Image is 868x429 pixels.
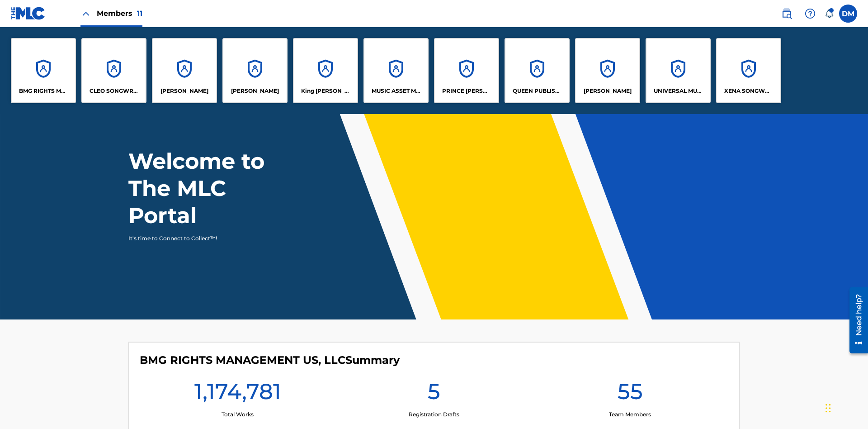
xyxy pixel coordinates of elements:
p: EYAMA MCSINGER [231,87,279,95]
a: Accounts[PERSON_NAME] [575,38,640,103]
p: Team Members [609,410,651,419]
p: It's time to Connect to Collect™! [128,234,285,243]
a: AccountsUNIVERSAL MUSIC PUB GROUP [646,38,711,103]
p: MUSIC ASSET MANAGEMENT (MAM) [372,87,421,95]
a: AccountsMUSIC ASSET MANAGEMENT (MAM) [363,38,429,103]
span: Members [97,8,142,19]
img: search [781,8,792,19]
span: 11 [137,9,142,18]
iframe: Resource Center [843,284,868,358]
a: AccountsCLEO SONGWRITER [81,38,146,103]
h1: Welcome to The MLC Portal [128,148,297,229]
a: AccountsBMG RIGHTS MANAGEMENT US, LLC [11,38,76,103]
p: ELVIS COSTELLO [160,87,208,95]
div: Drag [826,395,831,422]
a: AccountsXENA SONGWRITER [716,38,781,103]
p: XENA SONGWRITER [724,87,774,95]
p: RONALD MCTESTERSON [584,87,632,95]
a: AccountsPRINCE [PERSON_NAME] [434,38,499,103]
p: QUEEN PUBLISHA [513,87,562,95]
p: UNIVERSAL MUSIC PUB GROUP [654,87,703,95]
h1: 1,174,781 [194,378,281,410]
h1: 5 [428,378,440,410]
a: AccountsQUEEN PUBLISHA [505,38,570,103]
p: Total Works [222,410,254,419]
div: Help [801,5,819,23]
p: Registration Drafts [409,410,459,419]
div: User Menu [839,5,857,23]
a: Accounts[PERSON_NAME] [152,38,217,103]
a: AccountsKing [PERSON_NAME] [293,38,358,103]
h1: 55 [618,378,643,410]
p: CLEO SONGWRITER [90,87,139,95]
img: help [805,8,816,19]
a: Accounts[PERSON_NAME] [222,38,288,103]
img: Close [80,8,91,19]
h4: BMG RIGHTS MANAGEMENT US, LLC [140,353,400,367]
a: Public Search [778,5,796,23]
div: Notifications [825,9,834,18]
img: MLC Logo [11,7,46,20]
p: BMG RIGHTS MANAGEMENT US, LLC [19,87,68,95]
p: PRINCE MCTESTERSON [442,87,491,95]
iframe: Chat Widget [823,386,868,429]
p: King McTesterson [301,87,350,95]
